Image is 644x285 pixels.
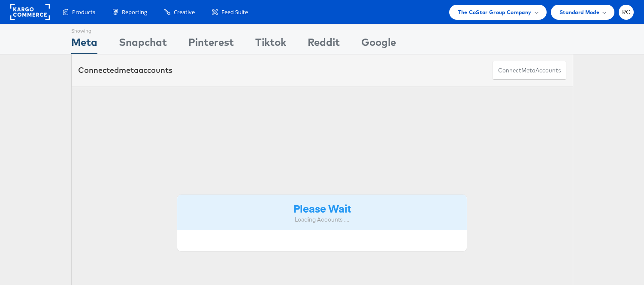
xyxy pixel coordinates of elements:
span: meta [119,65,139,75]
div: Showing [71,24,97,35]
div: Meta [71,35,97,54]
span: Feed Suite [221,8,248,16]
span: Creative [174,8,195,16]
strong: Please Wait [293,201,351,215]
button: ConnectmetaAccounts [493,61,566,80]
div: Loading Accounts .... [184,216,461,224]
span: meta [521,66,535,75]
div: Reddit [308,35,340,54]
span: The CoStar Group Company [458,8,531,17]
div: Pinterest [188,35,234,54]
div: Google [361,35,396,54]
span: Products [72,8,95,16]
div: Connected accounts [78,65,172,76]
div: Snapchat [119,35,167,54]
span: Reporting [122,8,147,16]
div: Tiktok [255,35,286,54]
span: RC [622,9,631,15]
span: Standard Mode [559,8,599,17]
